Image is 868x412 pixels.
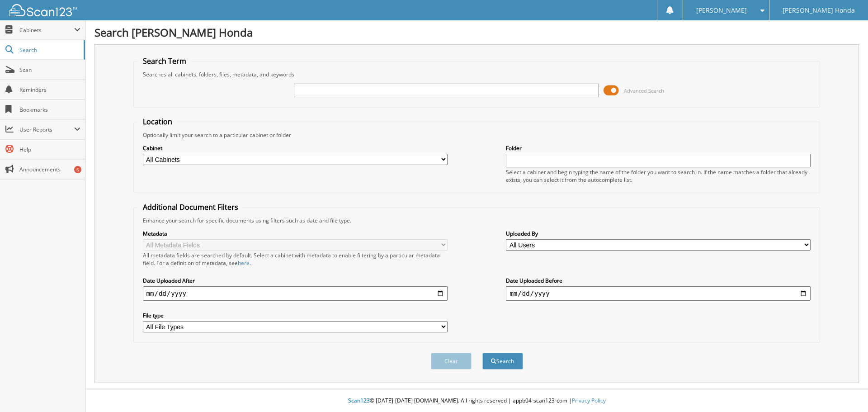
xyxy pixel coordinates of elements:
label: File type [143,312,448,319]
div: 6 [74,166,81,173]
label: Folder [506,144,811,152]
img: scan123-logo-white.svg [9,4,77,16]
span: [PERSON_NAME] [696,8,747,13]
span: Help [19,146,80,153]
label: Date Uploaded After [143,277,448,284]
button: Search [482,353,523,369]
label: Metadata [143,230,448,237]
label: Date Uploaded Before [506,277,811,284]
legend: Additional Document Filters [138,202,243,212]
legend: Search Term [138,56,191,66]
div: Select a cabinet and begin typing the name of the folder you want to search in. If the name match... [506,168,811,184]
label: Cabinet [143,144,448,152]
h1: Search [PERSON_NAME] Honda [94,25,859,40]
span: Cabinets [19,26,74,34]
div: All metadata fields are searched by default. Select a cabinet with metadata to enable filtering b... [143,251,448,267]
span: Reminders [19,86,80,94]
input: end [506,286,811,301]
div: Searches all cabinets, folders, files, metadata, and keywords [138,71,816,78]
span: User Reports [19,126,74,133]
div: Optionally limit your search to a particular cabinet or folder [138,131,816,139]
span: Search [19,46,79,54]
div: © [DATE]-[DATE] [DOMAIN_NAME]. All rights reserved | appb04-scan123-com | [85,390,868,412]
span: Bookmarks [19,106,80,114]
input: start [143,286,448,301]
button: Clear [431,353,472,369]
a: Privacy Policy [572,397,606,404]
span: [PERSON_NAME] Honda [783,8,855,13]
span: Scan123 [348,397,370,404]
label: Uploaded By [506,230,811,237]
a: here [238,259,250,267]
span: Announcements [19,166,80,173]
span: Scan [19,66,80,74]
span: Advanced Search [624,87,664,94]
legend: Location [138,117,177,127]
div: Enhance your search for specific documents using filters such as date and file type. [138,217,816,224]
